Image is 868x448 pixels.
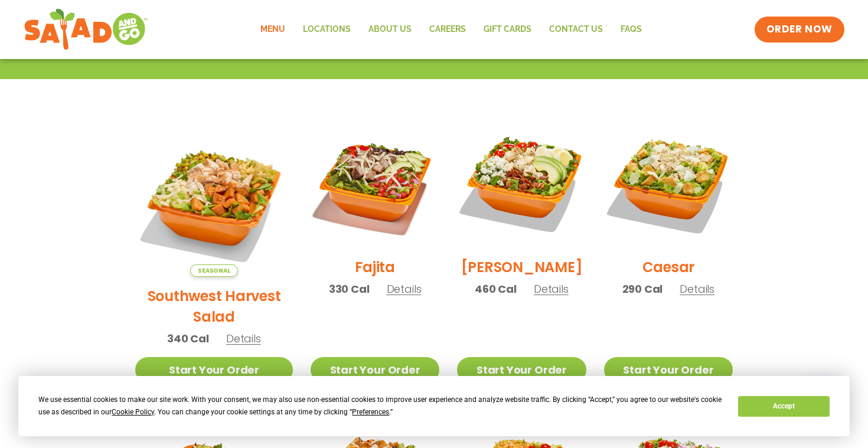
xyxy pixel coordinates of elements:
span: 330 Cal [329,281,370,297]
span: 290 Cal [622,281,663,297]
span: Details [680,282,714,296]
a: Start Your Order [135,357,293,382]
a: GIFT CARDS [475,16,540,43]
a: Careers [420,16,475,43]
a: About Us [360,16,420,43]
span: Details [534,282,569,296]
a: Start Your Order [604,357,733,382]
a: Contact Us [540,16,612,43]
span: Details [226,331,261,346]
span: Preferences [352,408,389,416]
span: 340 Cal [167,331,209,346]
div: We use essential cookies to make our site work. With your consent, we may also use non-essential ... [38,394,724,418]
a: FAQs [612,16,651,43]
nav: Menu [252,16,651,43]
a: Menu [252,16,294,43]
h2: Fajita [355,257,395,277]
a: ORDER NOW [755,17,844,42]
img: Product photo for Cobb Salad [457,119,586,248]
span: Details [387,282,422,296]
a: Locations [294,16,360,43]
h2: Southwest Harvest Salad [135,286,293,327]
a: Start Your Order [457,357,586,382]
a: Start Your Order [311,357,439,382]
span: Cookie Policy [112,408,154,416]
div: Cookie Consent Prompt [18,376,850,436]
h2: [PERSON_NAME] [461,257,583,277]
img: Product photo for Fajita Salad [311,119,439,248]
img: Product photo for Caesar Salad [604,119,733,248]
img: new-SAG-logo-768×292 [24,6,148,53]
button: Accept [738,396,829,417]
h2: Caesar [642,257,695,277]
span: 460 Cal [475,281,517,297]
span: Seasonal [190,264,238,277]
img: Product photo for Southwest Harvest Salad [135,119,293,277]
span: ORDER NOW [766,22,833,37]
